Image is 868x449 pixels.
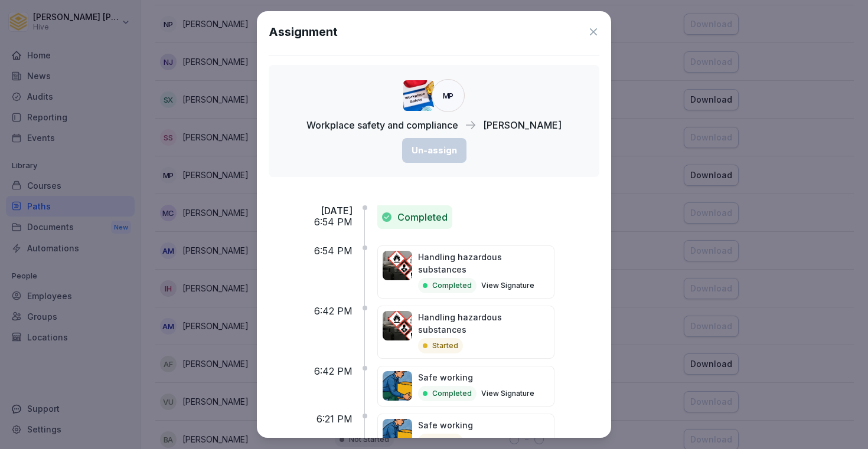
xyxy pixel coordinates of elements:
[383,419,412,448] img: ns5fm27uu5em6705ixom0yjt.png
[432,436,458,447] p: Started
[418,419,473,431] p: Safe working
[432,388,472,399] p: Completed
[314,245,353,257] p: 6:54 PM
[418,311,549,336] p: Handling hazardous substances
[314,366,353,377] p: 6:42 PM
[432,280,472,291] p: Completed
[412,144,457,157] div: Un-assign
[402,138,466,163] button: Un-assign
[483,118,562,132] p: [PERSON_NAME]
[418,371,534,384] p: Safe working
[316,414,353,425] p: 6:21 PM
[418,251,549,276] p: Handling hazardous substances
[314,217,353,228] p: 6:54 PM
[321,205,353,217] p: [DATE]
[481,280,534,291] button: View Signature
[432,340,458,351] p: Started
[383,371,412,401] img: ns5fm27uu5em6705ixom0yjt.png
[481,388,534,399] button: View Signature
[403,80,434,111] img: twaxla64lrmeoq0ccgctjh1j.png
[269,23,338,41] h1: Assignment
[383,251,412,280] img: ro33qf0i8ndaw7nkfv0stvse.png
[397,210,448,224] p: Completed
[306,118,458,132] p: Workplace safety and compliance
[432,79,465,112] div: MP
[383,311,412,340] img: ro33qf0i8ndaw7nkfv0stvse.png
[314,306,353,317] p: 6:42 PM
